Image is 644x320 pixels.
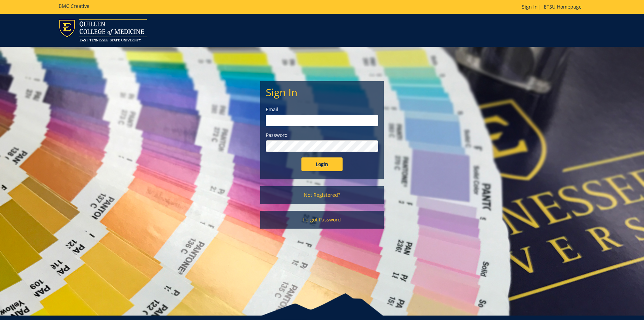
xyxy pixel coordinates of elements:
img: ETSU logo [59,19,147,41]
label: Email [266,106,378,113]
p: | [522,3,585,10]
a: ETSU Homepage [540,3,585,10]
a: Sign In [522,3,538,10]
a: Not Registered? [260,186,384,204]
input: Login [301,157,343,171]
h2: Sign In [266,87,378,98]
label: Password [266,132,378,139]
a: Forgot Password [260,211,384,229]
h5: BMC Creative [59,3,90,9]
